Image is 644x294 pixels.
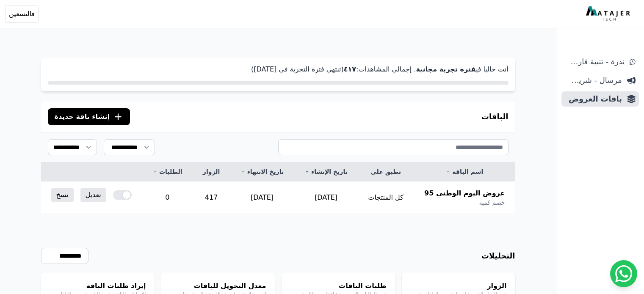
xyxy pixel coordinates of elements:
[410,281,507,291] h4: الزوار
[5,5,39,23] button: فالتسعين
[9,9,35,19] span: فالتسعين
[48,64,509,74] p: أنت حاليا في . إجمالي المشاهدات: (تنتهي فترة التجربة في [DATE])
[50,281,146,291] h4: إيراد طلبات الباقة
[416,65,475,73] strong: فترة تجربة مجانية
[358,162,414,181] th: تطبق على
[304,168,348,176] a: تاريخ الإنشاء
[424,188,505,198] span: عروض اليوم الوطني 95
[344,65,356,73] strong: ٤١٧
[290,281,387,291] h4: طلبات الباقات
[80,188,106,202] a: تعديل
[424,168,505,176] a: اسم الباقة
[55,112,110,122] span: إنشاء باقة جديدة
[48,108,130,125] button: إنشاء باقة جديدة
[481,250,515,262] h3: التحليلات
[565,56,625,68] span: ندرة - تنبية قارب علي النفاذ
[230,181,294,214] td: [DATE]
[152,168,182,176] a: الطلبات
[193,162,230,181] th: الزوار
[481,111,509,123] h3: الباقات
[565,74,622,86] span: مرسال - شريط دعاية
[358,181,414,214] td: كل المنتجات
[142,181,193,214] td: 0
[193,181,230,214] td: 417
[51,188,74,202] a: نسخ
[586,6,632,22] img: MatajerTech Logo
[170,281,266,291] h4: معدل التحويل للباقات
[565,93,622,105] span: باقات العروض
[240,168,284,176] a: تاريخ الانتهاء
[294,181,358,214] td: [DATE]
[479,198,505,207] span: خصم كمية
